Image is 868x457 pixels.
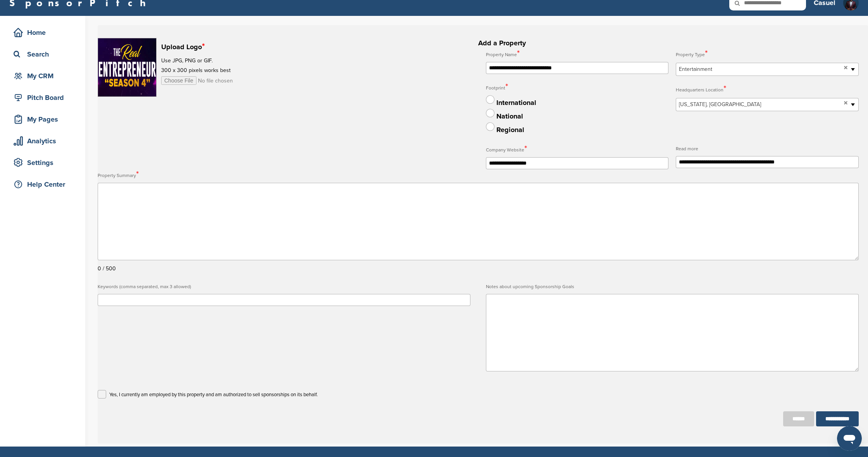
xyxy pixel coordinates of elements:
div: International [496,98,536,108]
div: Pitch Board [12,91,77,105]
div: Home [12,26,77,40]
p: Yes, I currently am employed by this property and am authorized to sell sponsorships on its behalf. [109,390,318,400]
a: Analytics [8,132,77,150]
label: Keywords (comma separated, max 3 allowed) [98,282,470,292]
h2: Upload Logo [161,41,280,52]
iframe: Button to launch messaging window [837,426,862,451]
img: New_Design.jpeg [98,38,156,96]
p: 300 x 300 pixels works best [161,65,280,75]
label: Footprint [486,82,669,93]
a: My CRM [8,67,77,85]
a: Settings [8,154,77,172]
label: Property Type [676,48,859,60]
div: Help Center [12,177,77,191]
div: My Pages [12,112,77,126]
p: Use JPG, PNG or GIF. [161,56,280,65]
div: 0 / 500 [98,263,859,274]
a: My Pages [8,110,77,128]
label: Headquarters Location [676,84,859,95]
label: Notes about upcoming Sponsorship Goals [486,282,859,292]
label: Company Website [486,144,669,155]
span: [US_STATE], [GEOGRAPHIC_DATA] [679,100,841,109]
h2: Add a Property [98,38,859,426]
div: Regional [496,125,524,135]
div: Search [12,47,77,61]
label: Property Name [486,48,669,60]
a: Search [8,45,77,63]
a: Help Center [8,175,77,193]
div: Analytics [12,134,77,148]
div: Settings [12,156,77,170]
label: Read more [676,144,859,154]
a: Pitch Board [8,89,77,107]
a: Home [8,24,77,41]
div: My CRM [12,69,77,83]
div: National [496,111,523,122]
label: Property Summary [98,169,859,181]
span: Entertainment [679,65,841,74]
